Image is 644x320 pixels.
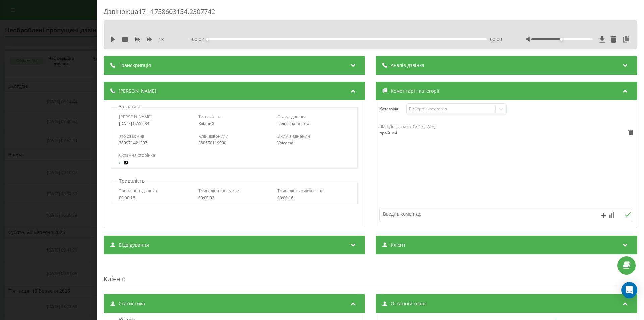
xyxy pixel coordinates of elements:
span: Статистика [119,300,145,307]
span: Тривалість розмови [198,188,239,194]
span: [PERSON_NAME] [119,113,152,120]
a: / [119,160,120,165]
span: [PERSON_NAME] [119,88,156,94]
h4: Категорія : [379,107,406,111]
div: Дзвінок : ua17_-1758603154.2307742 [104,7,637,20]
span: Транскрипція [119,62,151,69]
span: Тривалість очікування [277,188,323,194]
div: 380670119000 [198,141,270,145]
span: Останній сеанс [391,300,427,307]
span: Остання сторінка [119,152,155,158]
div: [DATE] 07:52:34 [119,121,191,126]
div: Voicemail [277,141,350,145]
span: 00:00 [490,36,502,43]
div: 00:00:18 [119,196,191,200]
span: Хто дзвонив [119,133,144,139]
span: Вхідний [198,121,214,126]
span: Відвідування [119,242,149,248]
span: Коментарі і категорії [391,88,439,94]
span: Статус дзвінка [277,113,306,120]
span: - 00:02 [190,36,207,43]
div: Open Intercom Messenger [621,282,637,298]
span: Голосова пошта [277,121,309,126]
span: Аналіз дзвінка [391,62,424,69]
div: : [104,261,637,287]
span: Куди дзвонили [198,133,228,139]
span: Тривалість дзвінка [119,188,157,194]
span: Клієнт [391,242,406,248]
span: ЛМЦ Довга один [379,124,411,129]
span: Тип дзвінка [198,113,222,120]
p: Тривалість [117,178,146,184]
div: Виберіть категорію [409,106,493,112]
div: 00:00:16 [277,196,350,200]
span: З ким з'єднаний [277,133,310,139]
span: Клієнт [104,274,124,283]
div: Accessibility label [560,38,563,41]
div: пробний [379,130,424,136]
span: 1 x [159,36,164,43]
p: Загальне [117,103,142,110]
div: 380971421307 [119,141,191,145]
div: Accessibility label [206,38,209,41]
div: 00:00:02 [198,196,270,200]
div: 08:17[DATE] [413,124,435,129]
